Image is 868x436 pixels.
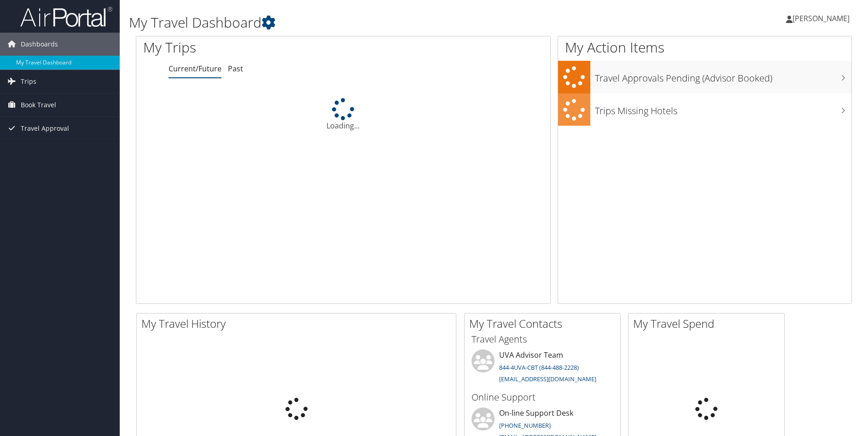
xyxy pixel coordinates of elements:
[499,421,551,430] a: [PHONE_NUMBER]
[469,316,620,331] h2: My Travel Contacts
[595,67,851,85] h3: Travel Approvals Pending (Advisor Booked)
[595,100,851,117] h3: Trips Missing Hotels
[169,64,221,74] a: Current/Future
[228,64,243,74] a: Past
[21,70,36,93] span: Trips
[786,5,859,32] a: [PERSON_NAME]
[558,93,851,126] a: Trips Missing Hotels
[558,61,851,93] a: Travel Approvals Pending (Advisor Booked)
[472,333,613,346] h3: Travel Agents
[141,316,456,331] h2: My Travel History
[792,13,850,23] span: [PERSON_NAME]
[21,117,69,140] span: Travel Approval
[143,38,371,57] h1: My Trips
[129,13,616,32] h1: My Travel Dashboard
[21,93,56,116] span: Book Travel
[467,349,618,387] li: UVA Advisor Team
[21,33,58,56] span: Dashboards
[558,38,851,57] h1: My Action Items
[633,316,784,331] h2: My Travel Spend
[20,6,112,28] img: airportal-logo.png
[472,391,613,404] h3: Online Support
[499,375,596,383] a: [EMAIL_ADDRESS][DOMAIN_NAME]
[136,98,550,131] div: Loading...
[499,363,579,372] a: 844-4UVA-CBT (844-488-2228)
